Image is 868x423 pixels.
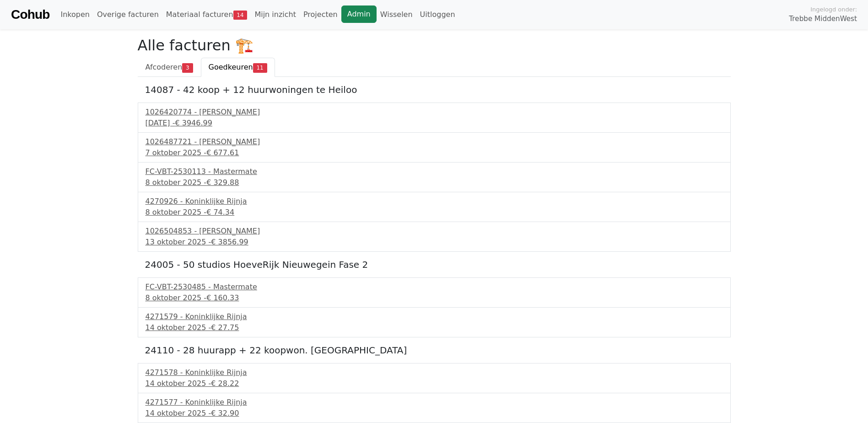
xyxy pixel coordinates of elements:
[146,166,723,177] div: FC-VBT-2530113 - Mastermate
[300,5,341,24] a: Projecten
[162,5,251,24] a: Materiaal facturen14
[341,5,377,23] a: Admin
[211,238,248,246] span: € 3856.99
[146,177,723,188] div: 8 oktober 2025 -
[182,63,193,72] span: 3
[146,196,723,218] a: 4270926 - Koninklijke Rijnja8 oktober 2025 -€ 74.34
[251,5,300,24] a: Mijn inzicht
[138,58,201,77] a: Afcoderen3
[146,166,723,188] a: FC-VBT-2530113 - Mastermate8 oktober 2025 -€ 329.88
[146,147,723,158] div: 7 oktober 2025 -
[146,237,723,248] div: 13 oktober 2025 -
[206,148,239,157] span: € 677.61
[146,63,183,71] span: Afcoderen
[11,4,49,26] a: Cohub
[145,84,723,95] h5: 14087 - 42 koop + 12 huurwoningen te Heiloo
[146,408,723,419] div: 14 oktober 2025 -
[146,311,723,333] a: 4271579 - Koninklijke Rijnja14 oktober 2025 -€ 27.75
[233,11,248,20] span: 14
[209,63,253,71] span: Goedkeuren
[146,282,723,304] a: FC-VBT-2530485 - Mastermate8 oktober 2025 -€ 160.33
[211,323,239,332] span: € 27.75
[377,5,416,24] a: Wisselen
[146,196,723,207] div: 4270926 - Koninklijke Rijnja
[146,378,723,389] div: 14 oktober 2025 -
[146,367,723,378] div: 4271578 - Koninklijke Rijnja
[146,118,723,129] div: [DATE] -
[146,311,723,322] div: 4271579 - Koninklijke Rijnja
[146,226,723,237] div: 1026504853 - [PERSON_NAME]
[146,397,723,408] div: 4271577 - Koninklijke Rijnja
[146,107,723,129] a: 1026420774 - [PERSON_NAME][DATE] -€ 3946.99
[138,37,731,54] h2: Alle facturen 🏗️
[146,282,723,293] div: FC-VBT-2530485 - Mastermate
[253,63,267,72] span: 11
[146,367,723,389] a: 4271578 - Koninklijke Rijnja14 oktober 2025 -€ 28.22
[789,14,857,24] span: Trebbe MiddenWest
[146,226,723,248] a: 1026504853 - [PERSON_NAME]13 oktober 2025 -€ 3856.99
[416,5,459,24] a: Uitloggen
[201,58,275,77] a: Goedkeuren11
[810,5,857,14] span: Ingelogd onder:
[145,345,723,356] h5: 24110 - 28 huurapp + 22 koopwon. [GEOGRAPHIC_DATA]
[206,178,239,187] span: € 329.88
[146,107,723,118] div: 1026420774 - [PERSON_NAME]
[211,409,239,418] span: € 32.90
[145,259,723,270] h5: 24005 - 50 studios HoeveRijk Nieuwegein Fase 2
[211,379,239,388] span: € 28.22
[206,208,234,217] span: € 74.34
[57,5,93,24] a: Inkopen
[146,136,723,147] div: 1026487721 - [PERSON_NAME]
[146,207,723,218] div: 8 oktober 2025 -
[93,5,162,24] a: Overige facturen
[146,293,723,304] div: 8 oktober 2025 -
[175,119,212,127] span: € 3946.99
[146,136,723,158] a: 1026487721 - [PERSON_NAME]7 oktober 2025 -€ 677.61
[146,322,723,333] div: 14 oktober 2025 -
[206,293,239,302] span: € 160.33
[146,397,723,419] a: 4271577 - Koninklijke Rijnja14 oktober 2025 -€ 32.90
